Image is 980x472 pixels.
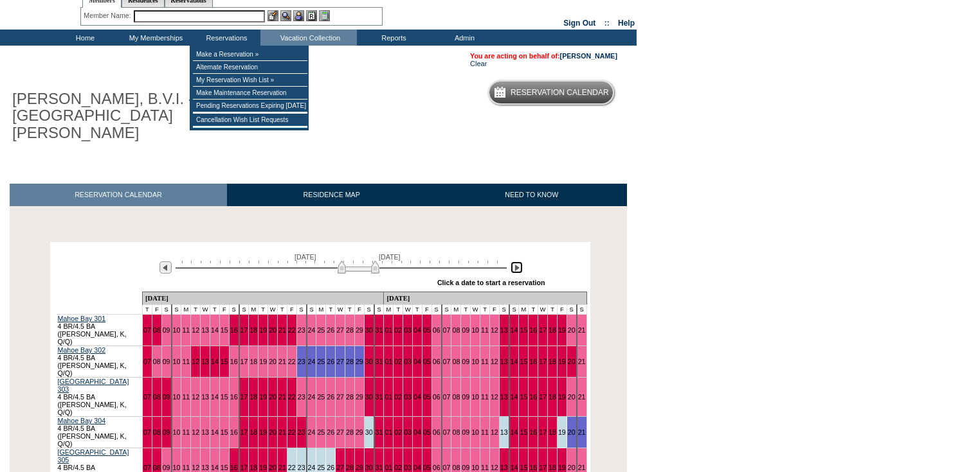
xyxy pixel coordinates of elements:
[568,358,576,365] a: 20
[376,393,383,401] a: 31
[250,464,257,471] a: 18
[558,358,566,365] a: 19
[491,428,498,436] a: 12
[404,464,412,471] a: 03
[201,393,209,401] a: 13
[336,464,344,471] a: 27
[240,464,248,471] a: 17
[500,358,508,365] a: 13
[308,358,316,365] a: 24
[568,428,576,436] a: 20
[298,358,305,365] a: 23
[462,464,469,471] a: 09
[452,393,460,401] a: 08
[471,464,479,471] a: 10
[365,428,373,436] a: 30
[394,464,402,471] a: 02
[560,52,617,60] a: [PERSON_NAME]
[152,305,161,315] td: F
[278,358,286,365] a: 21
[280,10,291,21] img: View
[163,358,170,365] a: 09
[511,326,518,334] a: 14
[48,30,119,46] td: Home
[308,393,316,401] a: 24
[443,464,451,471] a: 07
[278,305,287,315] td: T
[298,326,305,334] a: 23
[327,428,334,436] a: 26
[58,448,129,464] a: [GEOGRAPHIC_DATA] 305
[288,358,296,365] a: 22
[376,358,383,365] a: 31
[229,305,239,315] td: S
[365,358,373,365] a: 30
[511,358,518,365] a: 14
[308,326,316,334] a: 24
[413,464,421,471] a: 04
[578,358,586,365] a: 21
[511,89,609,97] h5: Reservation Calendar
[558,393,566,401] a: 19
[239,305,249,315] td: S
[500,393,508,401] a: 13
[211,393,219,401] a: 14
[336,326,344,334] a: 27
[278,326,286,334] a: 21
[568,326,576,334] a: 20
[259,326,267,334] a: 19
[173,393,181,401] a: 10
[269,326,277,334] a: 20
[250,326,257,334] a: 18
[182,326,190,334] a: 11
[604,19,610,28] span: ::
[230,393,238,401] a: 16
[568,393,576,401] a: 20
[221,428,228,436] a: 15
[376,464,383,471] a: 31
[346,358,354,365] a: 28
[346,393,354,401] a: 28
[452,358,460,365] a: 08
[520,358,527,365] a: 15
[356,358,363,365] a: 29
[413,326,421,334] a: 04
[433,326,440,334] a: 06
[452,464,460,471] a: 08
[308,428,316,436] a: 24
[491,358,498,365] a: 12
[394,358,402,365] a: 02
[520,393,527,401] a: 15
[173,464,181,471] a: 10
[428,30,498,46] td: Admin
[568,464,576,471] a: 20
[326,305,336,315] td: T
[269,428,277,436] a: 20
[394,326,402,334] a: 02
[549,464,556,471] a: 18
[471,428,479,436] a: 10
[529,464,537,471] a: 16
[153,393,161,401] a: 08
[143,464,151,471] a: 07
[520,326,527,334] a: 15
[356,428,363,436] a: 29
[250,358,257,365] a: 18
[470,60,487,67] a: Clear
[471,358,479,365] a: 10
[142,292,383,305] td: [DATE]
[161,305,171,315] td: S
[211,464,219,471] a: 14
[618,19,635,28] a: Help
[193,74,307,87] td: My Reservation Wish List »
[443,358,451,365] a: 07
[385,393,392,401] a: 01
[549,393,556,401] a: 18
[365,326,373,334] a: 30
[269,464,277,471] a: 20
[365,393,373,401] a: 30
[201,464,209,471] a: 13
[319,10,330,21] img: b_calculator.gif
[211,358,219,365] a: 14
[500,464,508,471] a: 13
